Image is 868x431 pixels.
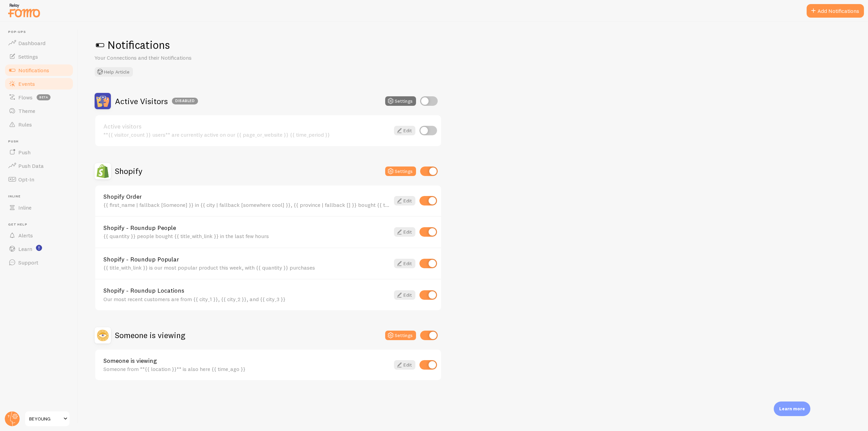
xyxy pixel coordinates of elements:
span: Alerts [18,232,33,239]
span: Push [8,139,74,144]
div: {{ first_name | fallback [Someone] }} in {{ city | fallback [somewhere cool] }}, {{ province | fa... [103,202,390,208]
a: Shopify Order [103,194,390,200]
img: Shopify [95,163,111,179]
a: Edit [394,227,415,237]
button: Settings [385,166,416,176]
span: Get Help [8,222,74,227]
svg: <p>Watch New Feature Tutorials!</p> [36,245,42,251]
span: Inline [8,194,74,199]
img: Someone is viewing [95,327,111,344]
a: Rules [4,118,74,131]
a: Flows beta [4,91,74,104]
span: Theme [18,107,35,114]
span: Pop-ups [8,30,74,34]
a: Someone is viewing [103,358,390,364]
span: Push Data [18,162,44,169]
a: Push [4,145,74,159]
div: Our most recent customers are from {{ city_1 }}, {{ city_2 }}, and {{ city_3 }} [103,296,390,302]
a: Settings [4,50,74,63]
h2: Shopify [115,166,142,176]
a: Theme [4,104,74,118]
span: Settings [18,53,38,60]
a: Events [4,77,74,91]
span: Support [18,259,38,266]
p: Your Connections and their Notifications [95,54,257,62]
span: Notifications [18,67,49,74]
div: {{ title_with_link }} is our most popular product this week, with {{ quantity }} purchases [103,265,390,271]
p: Learn more [779,406,805,412]
a: Edit [394,126,415,135]
a: Learn [4,242,74,256]
a: BEYOUNG [24,411,70,427]
button: Settings [385,331,416,340]
span: Dashboard [18,40,45,46]
img: Active Visitors [95,93,111,109]
a: Opt-In [4,173,74,186]
div: **{{ visitor_count }} users** are currently active on our {{ page_or_website }} {{ time_period }} [103,132,390,138]
span: Flows [18,94,33,101]
span: BEYOUNG [29,415,61,423]
a: Edit [394,360,415,370]
button: Settings [385,96,416,106]
a: Active visitors [103,123,390,130]
span: Opt-In [18,176,34,183]
span: Push [18,149,31,156]
span: beta [37,94,51,100]
a: Shopify - Roundup Locations [103,288,390,294]
span: Learn [18,246,32,252]
button: Help Article [95,67,133,77]
a: Alerts [4,229,74,242]
a: Shopify - Roundup Popular [103,256,390,262]
a: Inline [4,201,74,214]
span: Inline [18,204,32,211]
h1: Notifications [95,38,852,52]
h2: Someone is viewing [115,330,185,340]
div: Disabled [172,98,198,104]
a: Edit [394,290,415,300]
a: Dashboard [4,36,74,50]
a: Notifications [4,63,74,77]
img: fomo-relay-logo-orange.svg [7,2,41,19]
span: Events [18,80,35,87]
span: Rules [18,121,32,128]
a: Shopify - Roundup People [103,225,390,231]
div: Learn more [774,401,810,416]
div: {{ quantity }} people bought {{ title_with_link }} in the last few hours [103,233,390,239]
h2: Active Visitors [115,96,198,106]
a: Push Data [4,159,74,173]
div: Someone from **{{ location }}** is also here {{ time_ago }} [103,366,390,372]
a: Edit [394,259,415,268]
a: Support [4,256,74,269]
a: Edit [394,196,415,205]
